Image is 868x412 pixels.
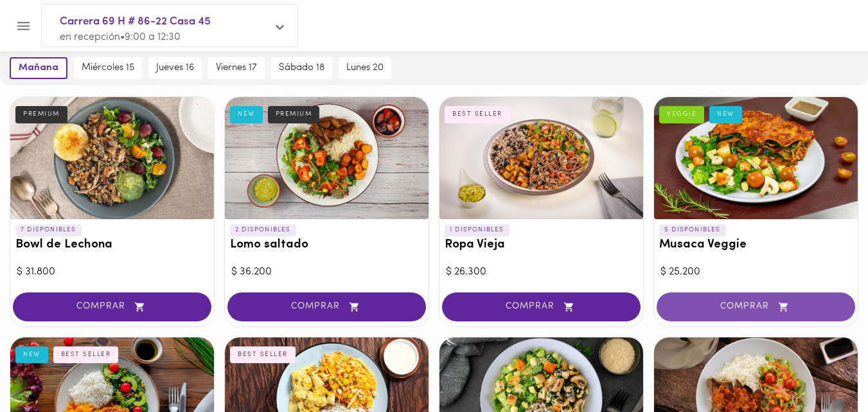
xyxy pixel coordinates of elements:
[660,265,851,280] div: $ 25.200
[74,57,142,79] button: miércoles 15
[339,57,391,79] button: lunes 20
[230,224,296,236] p: 2 DISPONIBLES
[227,292,426,321] button: COMPRAR
[268,106,320,123] div: PREMIUM
[156,62,194,74] span: jueves 16
[445,106,510,123] div: BEST SELLER
[271,57,332,79] button: sábado 18
[82,62,134,74] span: miércoles 15
[659,106,704,123] div: VEGGIE
[60,32,181,42] span: en recepción • 9:00 a 12:30
[15,238,209,252] h3: Bowl de Lechona
[10,97,214,219] div: Bowl de Lechona
[657,292,855,321] button: COMPRAR
[231,265,422,280] div: $ 36.200
[53,346,119,363] div: BEST SELLER
[29,301,195,312] span: COMPRAR
[8,10,39,42] button: Menu
[216,62,257,74] span: viernes 17
[458,301,624,312] span: COMPRAR
[15,346,48,363] div: NEW
[673,301,839,312] span: COMPRAR
[60,13,267,30] span: Carrera 69 H # 86-22 Casa 45
[439,97,643,219] div: Ropa Vieja
[230,106,263,123] div: NEW
[445,224,509,236] p: 1 DISPONIBLES
[13,292,211,321] button: COMPRAR
[19,62,58,74] span: mañana
[148,57,202,79] button: jueves 16
[15,106,67,123] div: PREMIUM
[654,97,858,219] div: Musaca Veggie
[15,224,82,236] p: 7 DISPONIBLES
[659,238,853,252] h3: Musaca Veggie
[445,238,638,252] h3: Ropa Vieja
[10,57,67,79] button: mañana
[225,97,429,219] div: Lomo saltado
[346,62,384,74] span: lunes 20
[446,265,637,280] div: $ 26.300
[659,224,726,236] p: 5 DISPONIBLES
[709,106,742,123] div: NEW
[230,346,296,363] div: BEST SELLER
[279,62,324,74] span: sábado 18
[208,57,265,79] button: viernes 17
[244,301,410,312] span: COMPRAR
[442,292,641,321] button: COMPRAR
[17,265,208,280] div: $ 31.800
[793,337,855,399] iframe: Messagebird Livechat Widget
[230,238,423,252] h3: Lomo saltado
